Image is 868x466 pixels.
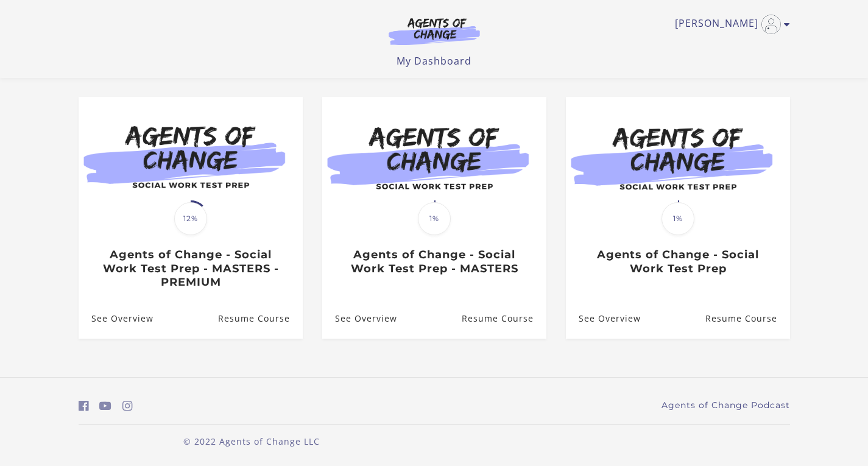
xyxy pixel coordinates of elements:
h3: Agents of Change - Social Work Test Prep - MASTERS - PREMIUM [91,248,289,289]
a: https://www.youtube.com/c/AgentsofChangeTestPrepbyMeaganMitchell (Open in a new window) [99,397,111,415]
span: 12% [174,202,207,235]
span: 1% [418,202,451,235]
a: My Dashboard [397,54,471,68]
p: © 2022 Agents of Change LLC [79,435,425,448]
h3: Agents of Change - Social Work Test Prep - MASTERS [335,248,533,275]
a: Toggle menu [675,15,784,34]
a: https://www.facebook.com/groups/aswbtestprep (Open in a new window) [79,397,89,415]
a: Agents of Change - Social Work Test Prep - MASTERS: Resume Course [461,298,546,338]
img: Agents of Change Logo [376,17,493,45]
i: https://www.instagram.com/agentsofchangeprep/ (Open in a new window) [122,400,133,412]
a: https://www.instagram.com/agentsofchangeprep/ (Open in a new window) [122,397,133,415]
a: Agents of Change - Social Work Test Prep - MASTERS - PREMIUM: Resume Course [217,298,302,338]
a: Agents of Change - Social Work Test Prep - MASTERS: See Overview [322,298,397,338]
i: https://www.facebook.com/groups/aswbtestprep (Open in a new window) [79,400,89,412]
i: https://www.youtube.com/c/AgentsofChangeTestPrepbyMeaganMitchell (Open in a new window) [99,400,111,412]
a: Agents of Change - Social Work Test Prep - MASTERS - PREMIUM: See Overview [79,298,153,338]
h3: Agents of Change - Social Work Test Prep [579,248,777,275]
a: Agents of Change - Social Work Test Prep: See Overview [566,298,641,338]
a: Agents of Change - Social Work Test Prep: Resume Course [705,298,789,338]
span: 1% [662,202,694,235]
a: Agents of Change Podcast [662,399,790,412]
